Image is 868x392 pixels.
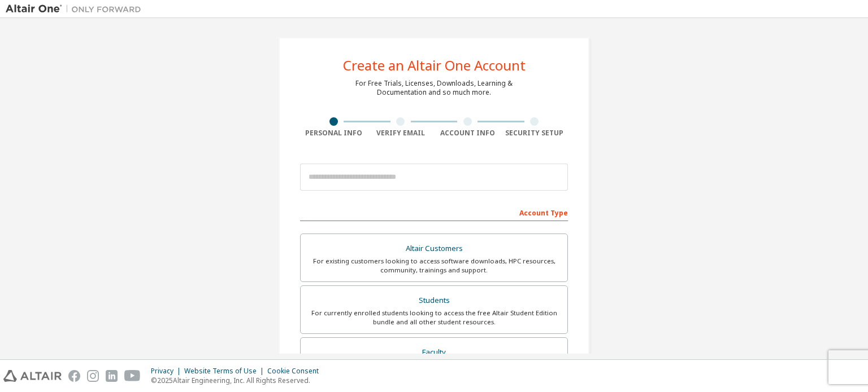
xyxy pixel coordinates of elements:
[151,376,325,385] p: © 2025 Altair Engineering, Inc. All Rights Reserved.
[434,129,501,138] div: Account Info
[300,203,568,221] div: Account Type
[307,257,561,275] div: For existing customers looking to access software downloads, HPC resources, community, trainings ...
[307,309,561,327] div: For currently enrolled students looking to access the free Altair Student Edition bundle and all ...
[151,367,184,376] div: Privacy
[124,370,141,382] img: youtube.svg
[307,345,561,360] div: Faculty
[501,129,568,138] div: Security Setup
[307,293,561,309] div: Students
[106,370,118,382] img: linkedin.svg
[300,129,367,138] div: Personal Info
[3,370,62,382] img: altair_logo.svg
[355,79,513,97] div: For Free Trials, Licenses, Downloads, Learning & Documentation and so much more.
[87,370,99,382] img: instagram.svg
[184,367,267,376] div: Website Terms of Use
[6,3,147,15] img: Altair One
[367,129,435,138] div: Verify Email
[307,241,561,257] div: Altair Customers
[267,367,325,376] div: Cookie Consent
[343,59,526,72] div: Create an Altair One Account
[68,370,80,382] img: facebook.svg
